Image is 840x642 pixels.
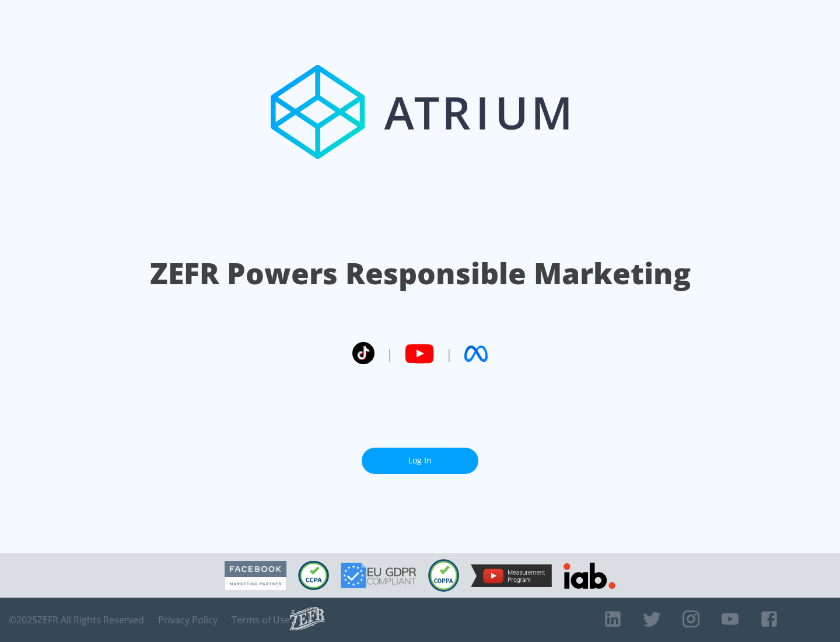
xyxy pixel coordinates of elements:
img: GDPR Compliant [341,563,416,588]
img: IAB [563,563,615,589]
img: CCPA Compliant [298,561,329,590]
a: Terms of Use [232,614,290,626]
img: COPPA Compliant [428,559,459,592]
a: Log In [362,448,478,474]
span: © 2025 ZEFR All Rights Reserved [9,614,144,626]
span: | [386,345,393,362]
img: Facebook Marketing Partner [225,561,286,591]
span: | [446,345,453,362]
img: YouTube Measurement Program [471,564,552,587]
a: Privacy Policy [158,614,218,626]
h1: ZEFR Powers Responsible Marketing [150,253,691,294]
